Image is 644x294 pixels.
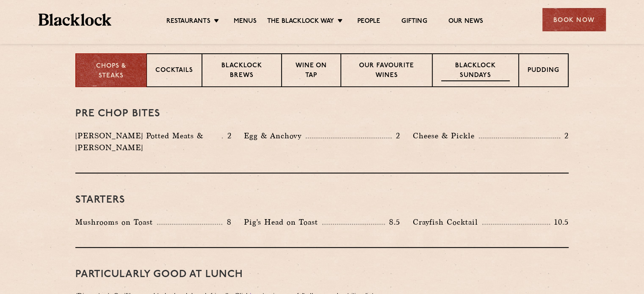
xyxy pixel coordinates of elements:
[75,130,222,154] p: [PERSON_NAME] Potted Meats & [PERSON_NAME]
[560,130,569,141] p: 2
[385,217,400,228] p: 8.5
[550,217,569,228] p: 10.5
[401,17,427,27] a: Gifting
[290,61,332,81] p: Wine on Tap
[75,108,569,119] h3: Pre Chop Bites
[413,216,482,228] p: Crayfish Cocktail
[155,66,193,77] p: Cocktails
[267,17,334,27] a: The Blacklock Way
[413,130,479,142] p: Cheese & Pickle
[39,14,112,26] img: BL_Textured_Logo-footer-cropped.svg
[350,61,423,81] p: Our favourite wines
[244,130,306,142] p: Egg & Anchovy
[234,17,257,27] a: Menus
[75,195,569,206] h3: Starters
[75,269,569,280] h3: PARTICULARLY GOOD AT LUNCH
[357,17,380,27] a: People
[85,62,138,81] p: Chops & Steaks
[223,130,231,141] p: 2
[75,216,157,228] p: Mushrooms on Toast
[244,216,322,228] p: Pig's Head on Toast
[441,61,510,81] p: Blacklock Sundays
[222,217,231,228] p: 8
[528,66,559,77] p: Pudding
[392,130,400,141] p: 2
[211,61,273,81] p: Blacklock Brews
[166,17,210,27] a: Restaurants
[542,8,606,31] div: Book Now
[448,17,484,27] a: Our News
